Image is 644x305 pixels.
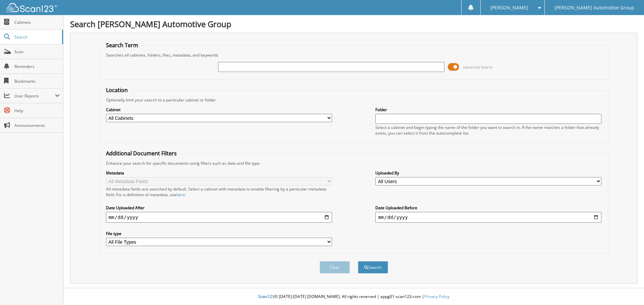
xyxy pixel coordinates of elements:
div: Select a cabinet and begin typing the name of the folder you want to search in. If the name match... [375,125,601,136]
div: Searches all cabinets, folders, files, metadata, and keywords [103,52,605,58]
label: Metadata [106,170,332,176]
img: scan123-logo-white.svg [7,3,57,12]
span: [PERSON_NAME] [490,6,528,10]
span: User Reports [14,93,55,99]
div: Enhance your search for specific documents using filters such as date and file type. [103,160,605,166]
legend: Search Term [103,42,142,49]
input: end [375,212,601,223]
div: All metadata fields are searched by default. Select a cabinet with metadata to enable filtering b... [106,186,332,198]
span: Bookmarks [14,78,60,84]
label: Date Uploaded After [106,205,332,211]
button: Search [358,261,388,274]
span: Reminders [14,64,60,69]
button: Clear [320,261,350,274]
span: Cabinets [14,19,60,25]
label: Date Uploaded Before [375,205,601,211]
div: Optionally limit your search to a particular cabinet or folder [103,97,605,103]
label: Folder [375,107,601,112]
iframe: Chat Widget [610,273,644,305]
span: Help [14,108,60,113]
a: Privacy Policy [424,294,449,299]
span: Scan123 [258,294,274,299]
label: Cabinet [106,107,332,112]
label: File type [106,231,332,236]
a: here [176,192,185,198]
h1: Search [PERSON_NAME] Automotive Group [70,18,637,29]
span: Search [14,34,59,40]
span: Advanced Search [463,65,493,70]
span: [PERSON_NAME] Automotive Group [554,6,634,10]
span: Announcements [14,123,60,128]
legend: Additional Document Filters [103,150,180,157]
span: Scan [14,49,60,55]
label: Uploaded By [375,170,601,176]
legend: Location [103,86,131,94]
div: © [DATE]-[DATE] [DOMAIN_NAME]. All rights reserved | appg01-scan123-com | [63,289,644,305]
input: start [106,212,332,223]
